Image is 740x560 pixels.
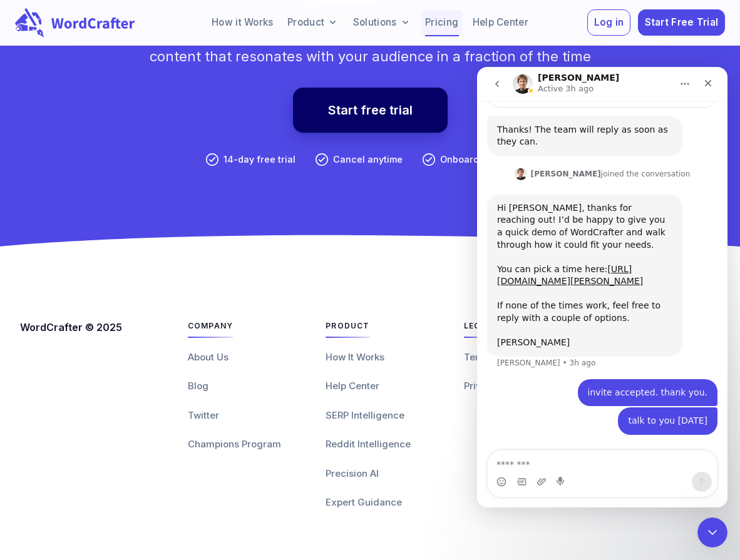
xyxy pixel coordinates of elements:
span: About Us [188,351,229,363]
span: Help Center [326,380,379,392]
a: Reddit Intelligence [326,437,411,452]
a: Blog [188,379,208,394]
span: Champions Program [188,438,281,450]
a: Solutions [349,10,416,35]
a: Pricing [421,10,463,35]
a: Champions Program [188,437,281,452]
span: Terms & Conditions [464,351,553,363]
a: SERP Intelligence [326,409,404,423]
a: Expert Guidance [326,496,402,510]
span: How It Works [326,351,384,363]
a: Privacy Policy [464,379,528,394]
p: WordCrafter © 2025 [20,320,168,335]
span: Expert Guidance [326,496,402,508]
button: Log in [587,9,630,36]
span: Legal [464,317,492,335]
span: Product [326,317,369,335]
a: Start free trial [293,88,448,133]
span: Company [188,317,233,335]
span: Log in [594,14,624,31]
p: 14-day free trial [224,153,295,166]
a: Start free trial [328,99,413,121]
a: Terms & Conditions [464,350,553,365]
a: Help Center [468,10,533,35]
p: Supercharge your SEO with SERP & Reddit Intelligence to create data-driven, high-ranking content ... [66,24,674,68]
button: Start Free Trial [638,9,725,36]
a: How It Works [326,350,384,365]
a: Precision AI [326,467,379,481]
span: Start Free Trial [645,14,719,31]
span: Precision AI [326,467,379,479]
a: About Us [188,350,229,365]
a: Twitter [188,409,219,423]
span: SERP Intelligence [326,409,404,421]
span: Privacy Policy [464,380,528,392]
span: Reddit Intelligence [326,438,411,450]
iframe: Intercom live chat [477,67,727,507]
iframe: Intercom live chat [697,517,727,547]
a: Help Center [326,379,379,394]
a: How it Works [207,10,278,35]
p: Onboarding included [440,153,534,166]
a: Product [283,10,344,35]
p: Cancel anytime [333,153,403,166]
span: Twitter [188,409,219,421]
span: Blog [188,380,208,392]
